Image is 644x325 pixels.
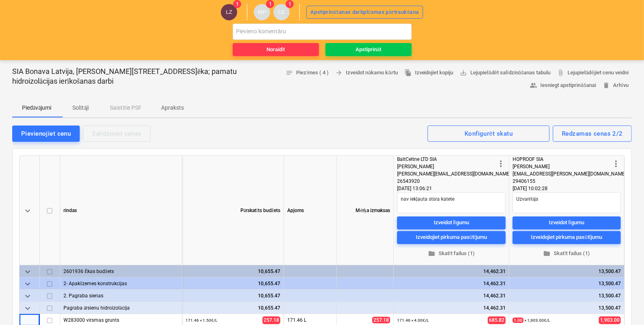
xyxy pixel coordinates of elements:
[416,233,487,243] div: Izveidojiet pirkuma pasūtījumu
[283,67,332,79] button: Piezīmes ( 4 )
[226,9,232,15] span: LZ
[599,316,621,324] span: 1,903.00
[397,163,496,170] div: [PERSON_NAME]
[428,250,435,257] span: folder
[356,45,381,54] div: Apstiprināt
[186,265,280,277] div: 10,655.47
[63,302,179,314] div: Pagraba ārsienu hidroizolācija
[60,156,182,265] div: rindas
[233,24,412,40] input: Pievieno komentāru
[397,156,496,163] div: BaltCeltne LTD SIA
[161,104,184,112] p: Apraksts
[562,128,623,139] div: Redzamas cenas 2/2
[233,43,319,56] button: Noraidīt
[182,156,284,265] div: Pārskatīts budžets
[496,159,506,169] span: more_vert
[530,81,596,90] span: Iesniegt apstiprināšanai
[23,206,33,216] span: keyboard_arrow_down
[434,219,469,228] div: Izveidot līgumu
[404,69,412,76] span: file_copy
[12,67,272,86] p: SIA Bonava Latvija, [PERSON_NAME][STREET_ADDRESS]ēka; pamatu hidroizolācijas ierīkošanas darbi
[397,185,506,192] div: [DATE] 13:06:21
[63,290,179,301] div: 2. Pagraba sienas
[527,79,600,92] button: Iesniegt apstiprināšanai
[397,302,506,314] div: 14,462.31
[603,81,629,90] span: Arhīvu
[465,128,513,139] div: Konfigurēt skatu
[284,156,337,265] div: Apjoms
[460,69,467,76] span: save_alt
[397,277,506,290] div: 14,462.31
[397,265,506,277] div: 14,462.31
[400,249,502,258] span: Skatīt failus (1)
[397,217,506,230] button: Izveidot līgumu
[278,9,285,15] span: LE
[266,45,285,54] div: Noraidīt
[397,231,506,244] button: Izveidojiet pirkuma pasūtījumu
[186,277,280,290] div: 10,655.47
[186,302,280,314] div: 10,655.47
[286,69,293,76] span: notes
[23,303,33,313] span: keyboard_arrow_down
[557,68,629,78] span: Lejupielādējiet cenu veidni
[488,316,506,324] span: 685.82
[531,233,603,243] div: Izveidojiet pirkuma pasūtījumu
[513,217,621,230] button: Izveidot līgumu
[372,317,390,323] span: 257.18
[262,316,280,324] span: 257.18
[549,219,585,228] div: Izveidot līgumu
[186,318,217,323] small: 171.46 × 1.50€ / L
[397,178,496,185] div: 26543920
[599,79,632,92] button: Arhīvu
[513,231,621,244] button: Izveidojiet pirkuma pasūtījumu
[63,277,179,289] div: 2- Apakšzemes konstrukcijas
[460,68,551,78] span: Lejupielādēt salīdzināšanas tabulu
[404,68,454,78] span: Izveidojiet kopiju
[553,126,632,142] button: Redzamas cenas 2/2
[22,104,51,112] p: Piedāvājumi
[513,156,611,163] div: HOPROOF SIA
[544,250,551,257] span: folder
[397,318,404,324] span: edit
[611,159,621,169] span: more_vert
[397,290,506,302] div: 14,462.31
[506,308,514,316] div: +
[23,279,33,289] span: keyboard_arrow_down
[21,128,71,139] div: Pievienojiet cenu
[513,318,550,323] small: × 1,903.00€ / L
[23,291,33,301] span: keyboard_arrow_down
[554,67,632,79] a: Lejupielādējiet cenu veidni
[306,6,423,19] button: Apstiprināšanas darbplūsmas pārtraukšana
[286,68,329,78] span: Piezīmes ( 4 )
[513,265,621,277] div: 13,500.47
[513,302,621,314] div: 13,500.47
[516,249,618,258] span: Skatīt failus (1)
[397,318,429,323] small: 171.46 × 4.00€ / L
[71,104,90,112] p: Solītāji
[258,9,266,15] span: MP
[513,192,621,213] textarea: Uzvarētājs
[513,318,519,324] span: edit
[603,286,644,325] iframe: Chat Widget
[186,290,280,302] div: 10,655.47
[23,267,33,277] span: keyboard_arrow_down
[513,185,621,192] div: [DATE] 10:02:28
[513,163,611,170] div: [PERSON_NAME]
[273,4,290,20] div: Lāsma Erharde
[335,69,343,76] span: arrow_forward
[513,178,611,185] div: 29406155
[557,69,565,76] span: attach_file
[603,82,610,89] span: delete
[332,67,401,79] button: Izveidot nākamo kārtu
[337,156,394,265] div: Mērķa izmaksas
[221,4,237,20] div: Lauris Zaharāns
[12,126,80,142] button: Pievienojiet cenu
[254,4,270,20] div: Mārtiņš Pogulis
[401,67,457,79] button: Izveidojiet kopiju
[457,67,554,79] a: Lejupielādēt salīdzināšanas tabulu
[513,247,621,260] button: Skatīt failus (1)
[513,277,621,290] div: 13,500.47
[428,126,550,142] button: Konfigurēt skatu
[325,43,412,56] button: Apstiprināt
[397,247,506,260] button: Skatīt failus (1)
